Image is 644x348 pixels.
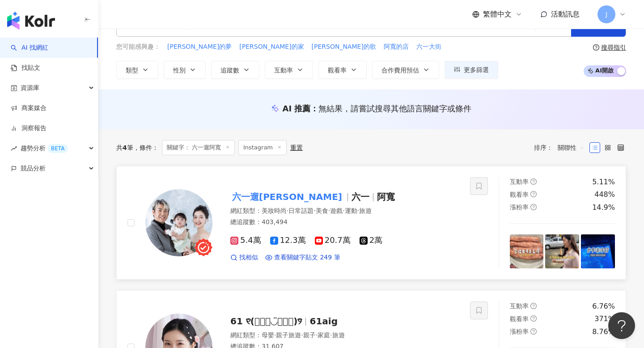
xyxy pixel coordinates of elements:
[126,67,138,74] span: 類型
[330,207,343,214] span: 遊戲
[530,315,537,322] span: question-circle
[230,207,459,216] div: 網紅類型 ：
[592,203,615,212] div: 14.9%
[510,328,529,335] span: 漲粉率
[239,253,258,262] span: 找相似
[220,67,239,74] span: 追蹤數
[211,61,259,79] button: 追蹤數
[230,236,261,245] span: 5.4萬
[309,316,338,327] span: 61aig
[301,331,303,339] span: ·
[601,44,626,51] div: 搜尋指引
[315,236,351,245] span: 20.7萬
[592,177,615,187] div: 5.11%
[606,9,607,19] span: J
[592,327,615,337] div: 8.76%
[581,234,615,268] img: post-image
[530,178,537,185] span: question-circle
[551,10,580,18] span: 活動訊息
[530,204,537,210] span: question-circle
[116,42,160,51] span: 您可能感興趣：
[545,234,579,268] img: post-image
[330,331,332,339] span: ·
[11,124,47,133] a: 洞察報告
[145,189,212,256] img: KOL Avatar
[359,207,372,214] span: 旅遊
[608,312,635,339] iframe: Help Scout Beacon - Open
[316,331,318,339] span: ·
[270,236,306,245] span: 12.3萬
[230,218,459,227] div: 總追蹤數 ： 403,494
[230,331,459,340] div: 網紅類型 ：
[328,67,347,74] span: 觀看率
[21,138,68,158] span: 趨勢分析
[274,67,293,74] span: 互動率
[287,207,288,214] span: ·
[383,42,409,52] button: 阿寬的店
[262,207,287,214] span: 美妝時尚
[510,204,529,211] span: 漲粉率
[558,140,585,155] span: 關聯性
[534,140,589,155] div: 排序：
[162,140,235,155] span: 關鍵字： 六一遛阿寬
[11,43,48,52] a: searchAI 找網紅
[230,253,258,262] a: 找相似
[274,253,340,262] span: 查看關鍵字貼文 249 筆
[123,144,127,151] span: 4
[377,191,395,202] span: 阿寬
[384,42,409,51] span: 阿寬的店
[592,301,615,311] div: 6.76%
[116,166,626,280] a: KOL Avatar六一遛[PERSON_NAME]六一阿寬網紅類型：美妝時尚·日常話題·美食·遊戲·運動·旅遊總追蹤數：403,4945.4萬12.3萬20.7萬2萬找相似查看關鍵字貼文 24...
[262,331,274,339] span: 母嬰
[265,61,313,79] button: 互動率
[510,191,529,198] span: 觀看率
[316,207,328,214] span: 美食
[372,61,439,79] button: 合作費用預估
[47,144,68,153] div: BETA
[318,331,330,339] span: 家庭
[276,331,301,339] span: 親子旅遊
[530,191,537,197] span: question-circle
[593,44,599,51] span: question-circle
[116,144,133,151] div: 共 筆
[21,78,39,98] span: 資源庫
[360,236,382,245] span: 2萬
[445,61,498,79] button: 更多篩選
[483,9,512,19] span: 繁體中文
[7,12,55,30] img: logo
[357,207,359,214] span: ·
[332,331,345,339] span: 旅遊
[288,207,314,214] span: 日常話題
[21,158,46,178] span: 競品分析
[381,67,419,74] span: 合作費用預估
[230,316,302,327] span: 61 ୧⃛(๑⃙⃘◡̈︎๑⃙⃘)୨⃛
[290,144,303,151] div: 重置
[510,178,529,185] span: 互動率
[594,190,615,199] div: 448%
[594,314,615,324] div: 371%
[318,104,471,113] span: 無結果，請嘗試搜尋其他語言關鍵字或條件
[265,253,340,262] a: 查看關鍵字貼文 249 筆
[530,303,537,309] span: question-circle
[312,42,376,51] span: [PERSON_NAME]的歌
[530,328,537,335] span: question-circle
[318,61,367,79] button: 觀看率
[416,42,442,52] button: 六一大街
[510,302,529,310] span: 互動率
[311,42,377,52] button: [PERSON_NAME]的歌
[345,207,357,214] span: 運動
[314,207,315,214] span: ·
[11,64,40,72] a: 找貼文
[343,207,344,214] span: ·
[230,190,344,204] mark: 六一遛[PERSON_NAME]
[116,61,158,79] button: 類型
[167,42,232,51] span: [PERSON_NAME]的夢
[352,191,369,202] span: 六一
[173,67,186,74] span: 性別
[510,315,529,323] span: 觀看率
[416,42,441,51] span: 六一大街
[328,207,330,214] span: ·
[239,42,304,51] span: [PERSON_NAME]的家
[11,145,17,152] span: rise
[164,61,206,79] button: 性別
